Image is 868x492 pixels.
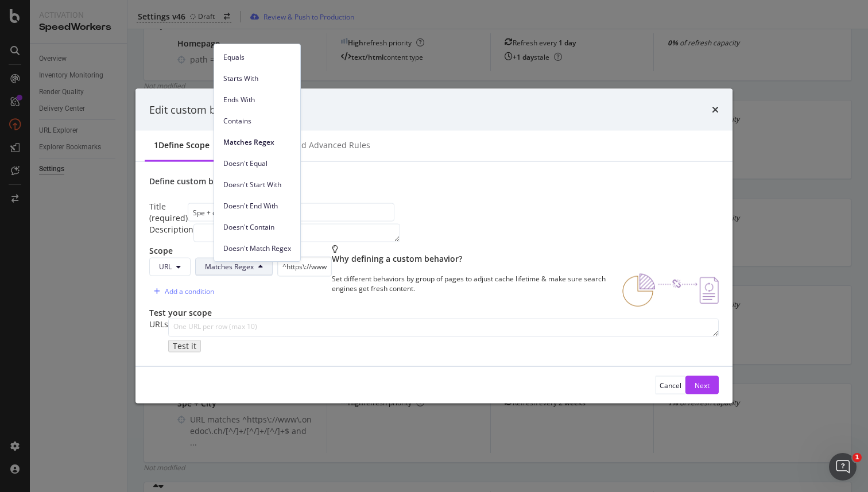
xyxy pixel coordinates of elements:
[223,180,291,190] span: Doesn't Start With
[622,274,719,307] img: DEDJSpvk.png
[712,102,719,117] div: times
[223,137,291,148] span: Matches Regex
[149,176,719,187] div: Define custom behavior
[165,286,214,296] div: Add a condition
[829,453,857,481] iframe: Intercom live chat
[149,201,188,212] div: Title
[149,245,332,257] div: Scope
[685,376,719,394] button: Next
[149,102,252,117] div: Edit custom behavior
[154,140,158,151] div: 1
[173,342,196,351] div: Test it
[660,380,681,390] div: Cancel
[656,376,685,394] button: Cancel
[149,319,168,352] div: URLs
[223,73,291,84] span: Starts With
[852,453,862,462] span: 1
[168,340,201,352] button: Test it
[332,274,622,307] div: Set different behaviors by group of pages to adjust cache lifetime & make sure search engines get...
[223,222,291,233] span: Doesn't Contain
[159,262,172,272] span: URL
[291,140,370,151] div: Add advanced rules
[332,253,719,265] div: Why defining a custom behavior?
[149,224,193,245] div: Description
[223,52,291,63] span: Equals
[223,201,291,211] span: Doesn't End With
[223,95,291,105] span: Ends With
[695,380,710,390] div: Next
[223,243,291,254] span: Doesn't Match Regex
[135,88,733,404] div: modal
[149,212,188,224] div: (required)
[158,140,210,151] div: Define scope
[149,257,191,276] button: URL
[205,262,254,272] span: Matches Regex
[223,116,291,126] span: Contains
[149,307,719,319] div: Test your scope
[223,158,291,169] span: Doesn't Equal
[149,282,214,300] button: Add a condition
[195,257,273,276] button: Matches Regex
